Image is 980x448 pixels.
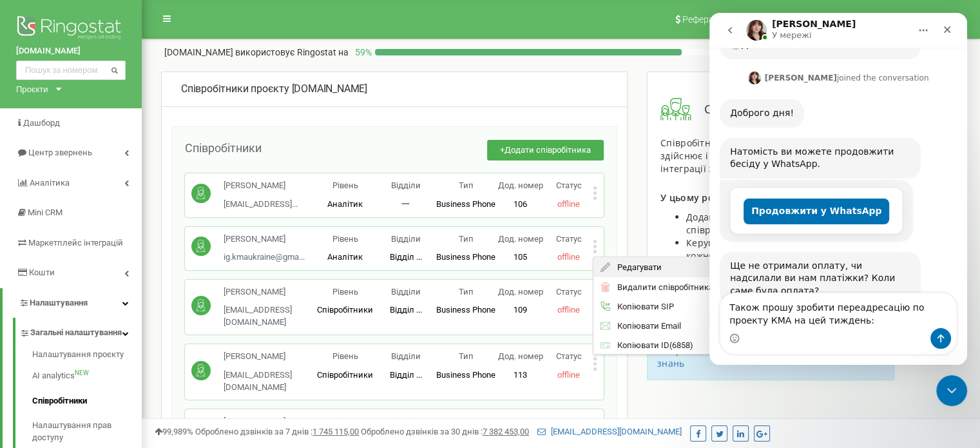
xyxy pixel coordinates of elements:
[30,178,70,188] span: Аналiтика
[361,427,529,436] span: Оброблено дзвінків за 30 днів :
[660,191,832,204] span: У цьому розділі у вас є можливість:
[332,180,358,190] span: Рівень
[459,351,474,361] span: Тип
[537,427,682,436] a: [EMAIL_ADDRESS][DOMAIN_NAME]
[164,46,349,59] p: [DOMAIN_NAME]
[459,416,474,426] span: Тип
[391,234,421,244] span: Відділи
[682,14,778,24] span: Реферальна програма
[327,199,363,209] span: Аналітик
[497,287,543,297] span: Дод. номер
[436,252,495,262] span: Business Phone
[235,47,349,57] span: використовує Ringostat на
[390,305,422,315] span: Відділ ...
[224,180,298,192] p: [PERSON_NAME]
[155,427,193,436] span: 99,989%
[391,287,421,297] span: Відділи
[32,389,142,414] a: Співробітники
[497,234,543,244] span: Дод. номер
[401,199,410,209] span: 一
[497,351,543,361] span: Дод. номер
[224,233,305,246] p: [PERSON_NAME]
[496,199,544,211] p: 106
[936,375,967,406] iframe: Intercom live chat
[391,351,421,361] span: Відділи
[224,304,315,328] p: [EMAIL_ADDRESS][DOMAIN_NAME]
[317,305,373,315] span: Співробітники
[610,263,661,271] span: Редагувати
[436,199,495,209] span: Business Phone
[332,234,358,244] span: Рівень
[390,252,422,262] span: Відділ ...
[557,305,580,315] span: offline
[224,199,298,209] span: [EMAIL_ADDRESS]...
[459,287,474,297] span: Тип
[610,322,680,330] span: Копіювати Email
[496,369,544,382] p: 113
[332,416,358,426] span: Рівень
[224,286,315,298] p: [PERSON_NAME]
[436,370,495,380] span: Business Phone
[16,61,126,80] input: Пошук за номером
[660,137,865,175] span: Співробітник - це користувач проєкту, який здійснює і приймає виклики і бере участь в інтеграції ...
[29,268,55,277] span: Кошти
[181,83,289,95] span: Співробітники проєкту
[436,305,495,315] span: Business Phone
[28,208,62,217] span: Mini CRM
[16,83,48,95] div: Проєкти
[657,344,858,369] span: бази знань
[224,369,315,393] p: [EMAIL_ADDRESS][DOMAIN_NAME]
[504,145,591,155] span: Додати співробітника
[555,416,581,426] span: Статус
[224,416,315,428] p: [PERSON_NAME]
[332,351,358,361] span: Рівень
[557,252,580,262] span: offline
[610,341,669,349] span: Копіювати ID
[497,180,543,190] span: Дод. номер
[391,180,421,190] span: Відділи
[181,82,608,97] div: [DOMAIN_NAME]
[496,304,544,317] p: 109
[32,364,142,389] a: AI analyticsNEW
[28,238,123,248] span: Маркетплейс інтеграцій
[23,118,60,128] span: Дашборд
[686,211,840,236] span: Додавати, редагувати і видаляти співробітників проєкту;
[195,427,359,436] span: Оброблено дзвінків за 7 днів :
[16,13,126,45] img: Ringostat logo
[610,302,673,311] span: Копіювати SIP
[557,370,580,380] span: offline
[19,318,142,344] a: Загальні налаштування
[487,140,604,161] button: +Додати співробітника
[332,287,358,297] span: Рівень
[555,351,581,361] span: Статус
[30,298,88,307] span: Налаштування
[497,416,543,426] span: Дод. номер
[16,45,126,57] a: [DOMAIN_NAME]
[390,370,422,380] span: Відділ ...
[555,287,581,297] span: Статус
[686,237,853,262] span: Керувати SIP акаунтами і номерами кожного співробітника;
[496,251,544,264] p: 105
[555,234,581,244] span: Статус
[691,101,787,118] span: Співробітники
[610,283,713,291] span: Видалити співробітника
[349,46,375,59] p: 59 %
